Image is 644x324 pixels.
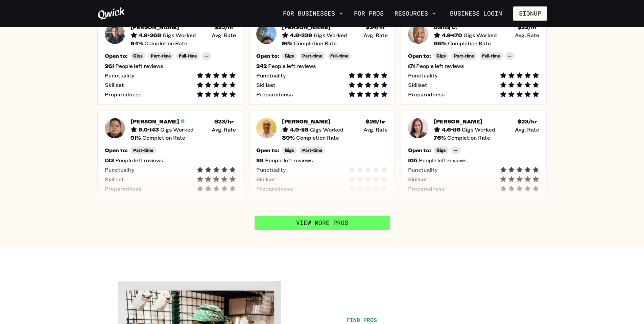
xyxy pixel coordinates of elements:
h5: $ 23 /hr [214,118,234,125]
span: Skillset [256,82,276,88]
span: Skillset [408,82,427,88]
button: Pro headshot[PERSON_NAME]4.9•118Gigs Worked$26/hr Avg. Rate89%Completion RateOpen to:GigsPart-tim... [249,111,395,200]
h5: 91 % [282,40,292,47]
span: Part-time [302,53,322,59]
span: Preparedness [256,185,293,192]
span: Part-time [151,53,171,59]
span: Punctuality [105,72,134,79]
span: Completion Rate [144,40,187,47]
span: Gigs [436,148,446,153]
span: Preparedness [105,185,142,192]
span: Full-time [330,53,348,59]
span: Punctuality [256,72,286,79]
h5: [PERSON_NAME] [130,118,179,125]
span: People left reviews [268,63,316,69]
h5: 133 [105,157,114,164]
span: Gigs [133,53,143,59]
button: Pro headshot[PERSON_NAME]4.6•116Gigs Worked$23/hr Avg. Rate76%Completion RateOpen to:Gigs--105Peo... [401,111,547,200]
span: Preparedness [256,91,293,98]
span: Avg. Rate [515,32,539,39]
a: View More Pros [255,216,390,230]
span: Completion Rate [142,134,185,141]
h5: Open to: [408,147,431,154]
h5: Open to: [256,147,279,154]
h5: Open to: [408,52,431,59]
span: Full-time [179,53,197,59]
img: Pro headshot [105,118,125,138]
button: Pro headshot[PERSON_NAME]4.8•239Gigs Worked$24/hr Avg. Rate91%Completion RateOpen to:GigsPart-tim... [249,16,395,105]
h5: 89 % [282,134,295,141]
h5: Open to: [256,52,279,59]
h5: 171 [408,63,415,69]
span: Skillset [105,176,124,183]
span: Completion Rate [294,40,337,47]
img: Pro headshot [105,24,125,44]
h5: 66 % [434,40,447,47]
h5: 4.8 • 239 [290,32,312,39]
span: People left reviews [419,157,467,164]
h5: 4.6 • 116 [442,126,460,133]
button: Pro headshot[PERSON_NAME]4.9•268Gigs Worked$25/hr Avg. Rate94%Completion RateOpen to:GigsPart-tim... [97,16,244,105]
span: People left reviews [265,157,313,164]
h5: Open to: [105,52,128,59]
img: Pro headshot [256,118,277,138]
span: Avg. Rate [515,126,539,133]
h5: [PERSON_NAME] [282,118,331,125]
h5: $ 26 /hr [366,118,385,125]
span: Part-time [302,148,322,153]
span: Preparedness [105,91,142,98]
span: Completion Rate [296,134,339,141]
img: Pro headshot [408,24,428,44]
h5: 119 [256,157,264,164]
button: Signup [513,6,547,21]
h5: 91 % [130,134,141,141]
h5: 94 % [130,40,143,47]
span: Gigs Worked [160,126,194,133]
span: Punctuality [408,72,437,79]
span: Gigs Worked [462,126,495,133]
h5: $ 23 /hr [518,118,537,125]
span: -- [205,53,208,59]
a: Pro headshot[PERSON_NAME]5.0•143Gigs Worked$23/hr Avg. Rate91%Completion RateOpen to:Part-time133... [97,111,244,200]
span: Gigs Worked [310,126,343,133]
span: Find Pros [347,316,377,323]
span: Completion Rate [448,40,491,47]
img: Pro headshot [408,118,428,138]
h5: 76 % [434,134,446,141]
span: Skillset [408,176,427,183]
h5: 4.9 • 118 [290,126,309,133]
span: People left reviews [115,157,163,164]
span: Gigs [285,148,294,153]
span: Avg. Rate [212,32,236,39]
button: Resources [392,8,439,19]
h5: 242 [256,63,267,69]
h5: Open to: [105,147,128,154]
a: For Pros [351,8,386,19]
span: Completion Rate [447,134,490,141]
img: Pro headshot [256,24,277,44]
button: For Businesses [280,8,346,19]
h5: [PERSON_NAME] [434,118,482,125]
span: Avg. Rate [363,32,388,39]
span: Part-time [454,53,474,59]
span: Skillset [256,176,276,183]
span: Skillset [105,82,124,88]
span: Gigs [436,53,446,59]
h5: 105 [408,157,418,164]
h5: 5.0 • 143 [139,126,159,133]
h5: 4.9 • 268 [139,32,161,39]
h5: 261 [105,63,114,69]
span: Gigs [285,53,294,59]
span: Full-time [482,53,500,59]
h5: 4.9 • 170 [442,32,462,39]
span: Punctuality [408,166,437,173]
span: -- [454,148,457,153]
span: -- [508,53,511,59]
span: Preparedness [408,185,445,192]
a: Pro headshotDamaj C.4.9•170Gigs Worked$23/hr Avg. Rate66%Completion RateOpen to:GigsPart-timeFull... [401,16,547,105]
span: Avg. Rate [212,126,236,133]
